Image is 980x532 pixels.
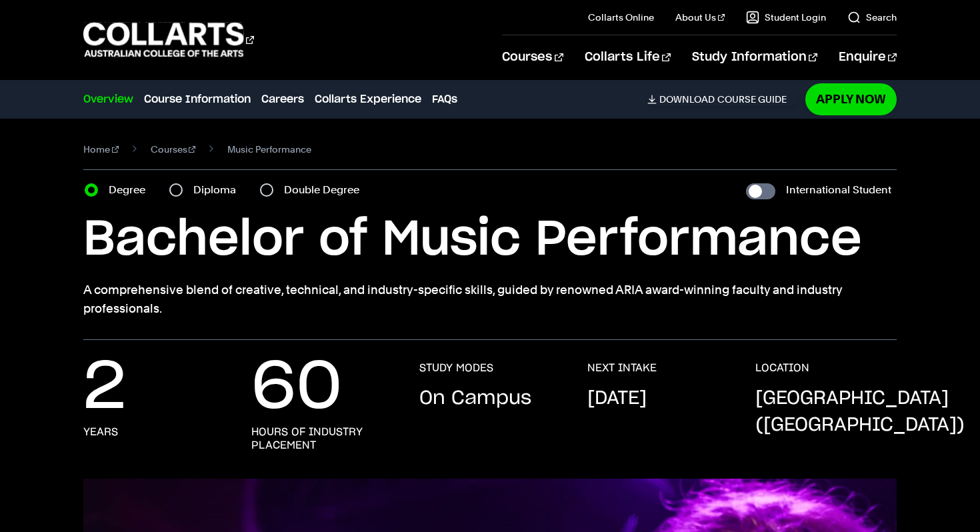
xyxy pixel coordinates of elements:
[692,35,817,79] a: Study Information
[83,425,118,439] h3: years
[144,91,251,107] a: Course Information
[284,181,367,199] label: Double Degree
[675,11,725,24] a: About Us
[227,140,311,159] span: Music Performance
[502,35,563,79] a: Courses
[251,361,342,415] p: 60
[647,93,797,105] a: DownloadCourse Guide
[659,93,715,105] span: Download
[315,91,421,107] a: Collarts Experience
[261,91,304,107] a: Careers
[193,181,244,199] label: Diploma
[755,385,965,439] p: [GEOGRAPHIC_DATA] ([GEOGRAPHIC_DATA])
[432,91,457,107] a: FAQs
[83,210,897,270] h1: Bachelor of Music Performance
[805,83,897,115] a: Apply Now
[419,361,493,375] h3: STUDY MODES
[746,11,826,24] a: Student Login
[109,181,153,199] label: Degree
[83,21,254,59] div: Go to homepage
[83,91,133,107] a: Overview
[251,425,393,452] h3: hours of industry placement
[419,385,531,412] p: On Campus
[151,140,196,159] a: Courses
[588,11,654,24] a: Collarts Online
[755,361,809,375] h3: LOCATION
[587,385,647,412] p: [DATE]
[839,35,897,79] a: Enquire
[587,361,657,375] h3: NEXT INTAKE
[83,361,126,415] p: 2
[585,35,671,79] a: Collarts Life
[786,181,891,199] label: International Student
[847,11,897,24] a: Search
[83,281,897,318] p: A comprehensive blend of creative, technical, and industry-specific skills, guided by renowned AR...
[83,140,119,159] a: Home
